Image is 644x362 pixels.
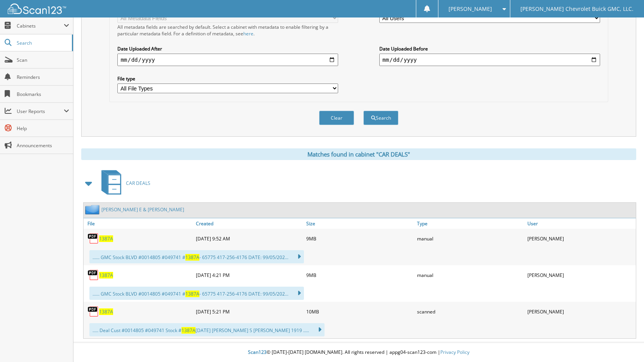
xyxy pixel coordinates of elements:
img: PDF.png [87,233,99,244]
div: © [DATE]-[DATE] [DOMAIN_NAME]. All rights reserved | appg04-scan123-com | [73,343,644,362]
a: User [525,218,636,229]
iframe: Chat Widget [605,325,644,362]
div: manual [415,267,525,283]
div: [PERSON_NAME] [525,267,636,283]
a: Privacy Policy [440,349,469,355]
div: ..... Deal Cust #0014805 #049741 Stock # [DATE] [PERSON_NAME] S [PERSON_NAME] 1919 ..... [89,323,325,336]
button: Search [363,111,398,125]
img: PDF.png [87,269,99,281]
div: 10MB [304,304,415,319]
div: [DATE] 4:21 PM [194,267,304,283]
span: [PERSON_NAME] Chevrolet Buick GMC, LLC. [520,7,634,11]
span: [PERSON_NAME] [449,7,492,11]
span: Bookmarks [17,91,69,97]
span: Help [17,125,69,132]
a: CAR DEALS [97,168,150,198]
a: 1387A [99,308,113,315]
span: Search [17,40,68,46]
span: Reminders [17,74,69,80]
span: Announcements [17,142,69,149]
span: 1387A [182,327,195,334]
a: 1387A [99,272,113,278]
a: 1387A [99,235,113,242]
div: ...... GMC Stock BLVD #0014805 #049741 # - 65775 417-256-4176 DATE: 99/05/202... [89,287,304,300]
div: 9MB [304,231,415,246]
input: end [379,54,600,66]
button: Clear [319,111,354,125]
input: start [117,54,338,66]
span: 1387A [185,291,199,297]
label: File type [117,75,338,82]
div: [DATE] 9:52 AM [194,231,304,246]
a: Type [415,218,525,229]
span: 1387A [185,254,199,261]
a: Size [304,218,415,229]
span: Cabinets [17,23,64,29]
div: [PERSON_NAME] [525,231,636,246]
a: Created [194,218,304,229]
div: [PERSON_NAME] [525,304,636,319]
span: User Reports [17,108,64,115]
span: Scan123 [248,349,267,355]
label: Date Uploaded After [117,45,338,52]
a: [PERSON_NAME] E & [PERSON_NAME] [101,206,184,213]
a: here [243,30,253,37]
a: File [84,218,194,229]
div: [DATE] 5:21 PM [194,304,304,319]
div: scanned [415,304,525,319]
label: Date Uploaded Before [379,45,600,52]
img: scan123-logo-white.svg [8,3,66,14]
span: CAR DEALS [126,180,150,186]
img: PDF.png [87,306,99,317]
div: 9MB [304,267,415,283]
div: Matches found in cabinet "CAR DEALS" [81,148,636,160]
div: manual [415,231,525,246]
div: ...... GMC Stock BLVD #0014805 #049741 # - 65775 417-256-4176 DATE: 99/05/202... [89,250,304,263]
img: folder2.png [85,205,101,214]
span: Scan [17,57,69,63]
div: All metadata fields are searched by default. Select a cabinet with metadata to enable filtering b... [117,24,338,37]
